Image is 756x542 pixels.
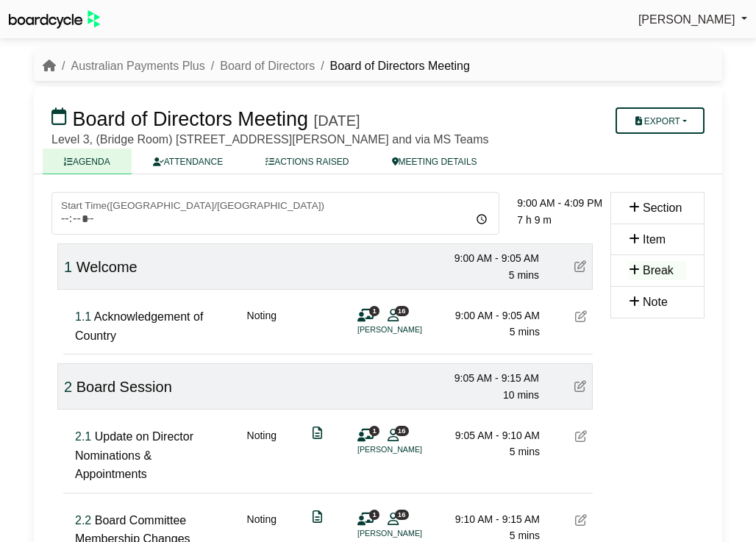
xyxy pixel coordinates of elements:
[315,57,470,76] li: Board of Directors Meeting
[43,149,132,174] a: AGENDA
[436,370,539,386] div: 9:05 AM - 9:15 AM
[437,511,540,527] div: 9:10 AM - 9:15 AM
[509,269,539,281] span: 5 mins
[43,57,470,76] nav: breadcrumb
[357,443,468,456] li: [PERSON_NAME]
[517,214,552,226] span: 7 h 9 m
[247,427,277,484] div: Noting
[643,296,668,308] span: Note
[76,379,172,395] span: Board Session
[395,510,409,519] span: 16
[395,426,409,435] span: 16
[51,133,489,146] span: Level 3, (Bridge Room) [STREET_ADDRESS][PERSON_NAME] and via MS Teams
[643,264,674,277] span: Break
[510,446,540,457] span: 5 mins
[643,202,682,214] span: Section
[75,514,91,527] span: Click to fine tune number
[437,307,540,324] div: 9:00 AM - 9:05 AM
[369,306,379,315] span: 1
[73,108,309,130] span: Board of Directors Meeting
[369,510,379,519] span: 1
[503,389,539,401] span: 10 mins
[220,60,315,72] a: Board of Directors
[75,310,91,323] span: Click to fine tune number
[616,107,705,134] button: Export
[638,10,747,29] a: [PERSON_NAME]
[510,529,540,541] span: 5 mins
[437,427,540,443] div: 9:05 AM - 9:10 AM
[643,233,666,246] span: Item
[369,426,379,435] span: 1
[75,310,203,342] span: Acknowledgement of Country
[9,10,100,29] img: BoardcycleBlackGreen-aaafeed430059cb809a45853b8cf6d952af9d84e6e89e1f1685b34bfd5cb7d64.svg
[132,149,244,174] a: ATTENDANCE
[64,379,72,395] span: Click to fine tune number
[436,250,539,266] div: 9:00 AM - 9:05 AM
[75,430,91,443] span: Click to fine tune number
[357,324,468,336] li: [PERSON_NAME]
[64,259,72,275] span: Click to fine tune number
[76,259,138,275] span: Welcome
[244,149,370,174] a: ACTIONS RAISED
[510,326,540,338] span: 5 mins
[395,306,409,315] span: 16
[314,112,360,129] div: [DATE]
[71,60,204,72] a: Australian Payments Plus
[75,430,193,480] span: Update on Director Nominations & Appointments
[247,307,277,345] div: Noting
[371,149,499,174] a: MEETING DETAILS
[357,527,468,540] li: [PERSON_NAME]
[638,13,735,26] span: [PERSON_NAME]
[517,195,620,211] div: 9:00 AM - 4:09 PM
